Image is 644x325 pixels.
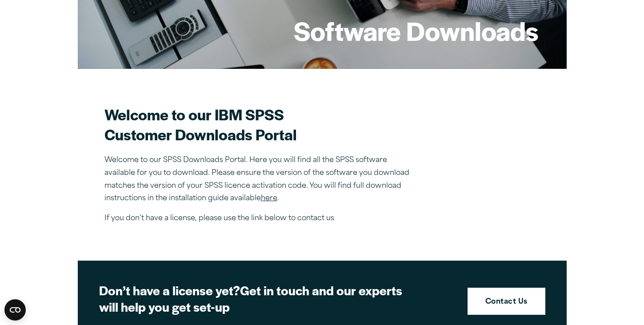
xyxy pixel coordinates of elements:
a: here [261,195,277,202]
h2: Get in touch and our experts will help you get set-up [99,282,410,315]
p: Welcome to our SPSS Downloads Portal. Here you will find all the SPSS software available for you ... [104,154,416,205]
strong: Contact Us [485,297,528,308]
h2: Welcome to our IBM SPSS Customer Downloads Portal [104,104,416,144]
h1: Software Downloads [294,13,538,48]
strong: Don’t have a license yet? [99,281,240,299]
p: If you don’t have a license, please use the link below to contact us [104,212,416,225]
a: Contact Us [468,288,545,315]
button: Open CMP widget [4,299,26,321]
